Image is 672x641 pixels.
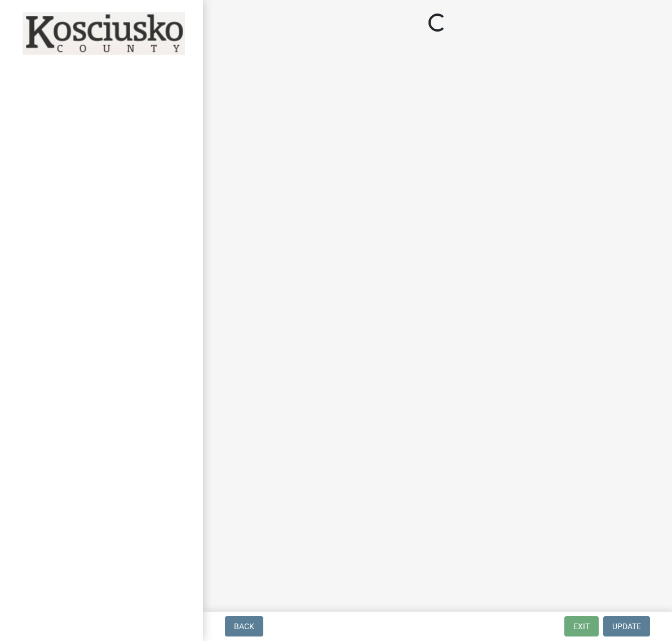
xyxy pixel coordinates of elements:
span: Back [234,622,254,631]
button: Update [603,616,650,636]
span: Update [612,622,641,631]
button: Exit [564,616,599,636]
button: Back [225,616,263,636]
img: Kosciusko County, Indiana [23,12,185,55]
